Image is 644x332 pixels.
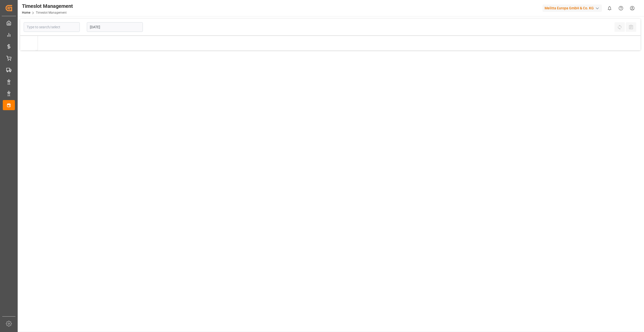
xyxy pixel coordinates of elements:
[24,22,80,32] input: Type to search/select
[22,2,73,10] div: Timeslot Management
[543,3,604,13] button: Melitta Europa GmbH & Co. KG
[87,22,143,32] input: DD-MM-YYYY
[604,3,615,14] button: show 0 new notifications
[543,5,602,12] div: Melitta Europa GmbH & Co. KG
[615,3,627,14] button: Help Center
[22,11,30,14] a: Home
